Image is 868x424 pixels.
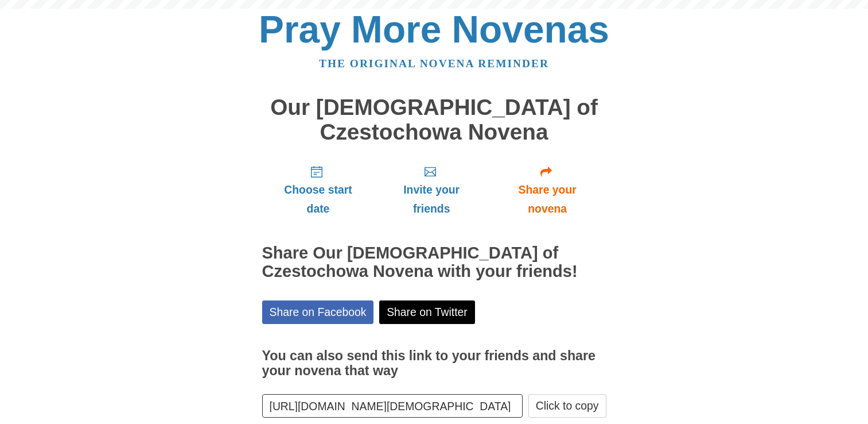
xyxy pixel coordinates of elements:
h3: You can also send this link to your friends and share your novena that way [262,349,606,378]
a: Share on Facebook [262,300,374,324]
h2: Share Our [DEMOGRAPHIC_DATA] of Czestochowa Novena with your friends! [262,244,606,281]
h1: Our [DEMOGRAPHIC_DATA] of Czestochowa Novena [262,95,606,144]
button: Click to copy [528,394,606,418]
span: Choose start date [274,180,363,218]
span: Invite your friends [386,180,477,218]
a: Share your novena [489,156,606,224]
span: Share your novena [500,180,595,218]
a: Share on Twitter [379,300,475,324]
a: The original novena reminder [319,57,549,70]
a: Invite your friends [374,156,488,224]
a: Choose start date [262,156,375,224]
a: Pray More Novenas [259,8,609,51]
